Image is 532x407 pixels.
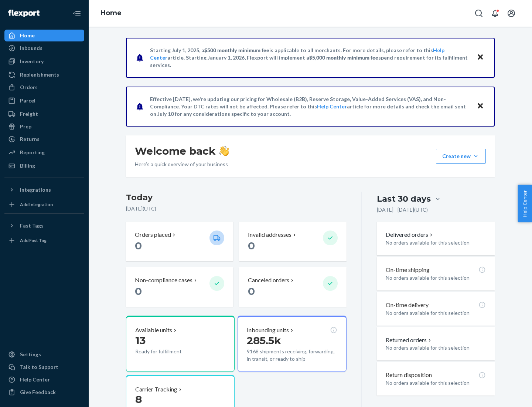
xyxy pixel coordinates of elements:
[4,42,84,54] a: Inbounds
[4,374,84,386] a: Help Center
[386,344,486,351] p: No orders available for this selection
[239,267,346,307] button: Canceled orders 0
[238,316,346,372] button: Inbounding units285.5k9168 shipments receiving, forwarding, in transit, or ready to ship
[20,123,31,130] div: Prep
[4,69,84,81] a: Replenishments
[20,186,51,194] div: Integrations
[386,309,486,317] p: No orders available for this selection
[4,55,84,67] a: Inventory
[219,146,229,156] img: hand-wave emoji
[20,84,38,91] div: Orders
[386,371,432,379] p: Return disposition
[247,334,281,347] span: 285.5k
[126,192,347,203] h3: Today
[20,201,53,208] div: Add Integration
[135,393,142,406] span: 8
[20,162,35,169] div: Billing
[4,147,84,158] a: Reporting
[69,6,84,21] button: Close Navigation
[20,58,44,65] div: Inventory
[135,385,177,394] p: Carrier Tracking
[135,326,172,334] p: Available units
[386,301,429,309] p: On-time delivery
[475,101,485,112] button: Close
[386,231,434,239] button: Delivered orders
[386,239,486,246] p: No orders available for this selection
[377,206,428,213] p: [DATE] - [DATE] ( UTC )
[135,161,229,168] p: Here’s a quick overview of your business
[20,135,40,143] div: Returns
[204,47,269,53] span: $500 monthly minimum fee
[135,239,142,252] span: 0
[20,388,56,396] div: Give Feedback
[471,6,486,21] button: Open Search Box
[4,95,84,107] a: Parcel
[126,222,233,261] button: Orders placed 0
[475,52,485,63] button: Close
[150,95,470,118] p: Effective [DATE], we're updating our pricing for Wholesale (B2B), Reserve Storage, Value-Added Se...
[309,54,378,61] span: $5,000 monthly minimum fee
[100,9,122,17] a: Home
[20,110,38,118] div: Freight
[4,199,84,211] a: Add Integration
[135,334,146,347] span: 13
[4,220,84,232] button: Fast Tags
[8,10,40,17] img: Flexport logo
[4,108,84,120] a: Freight
[20,222,44,229] div: Fast Tags
[386,274,486,282] p: No orders available for this selection
[4,386,84,398] button: Give Feedback
[4,160,84,172] a: Billing
[4,235,84,246] a: Add Fast Tag
[386,336,433,344] button: Returned orders
[4,81,84,93] a: Orders
[20,32,35,39] div: Home
[20,149,45,156] div: Reporting
[126,316,235,372] button: Available units13Ready for fulfillment
[4,184,84,196] button: Integrations
[126,267,233,307] button: Non-compliance cases 0
[126,205,347,212] p: [DATE] ( UTC )
[95,3,127,24] ol: breadcrumbs
[4,349,84,360] a: Settings
[248,239,255,252] span: 0
[488,6,502,21] button: Open notifications
[20,351,41,358] div: Settings
[20,237,47,243] div: Add Fast Tag
[150,47,470,69] p: Starting July 1, 2025, a is applicable to all merchants. For more details, please refer to this a...
[135,348,204,355] p: Ready for fulfillment
[20,376,50,383] div: Help Center
[135,231,171,239] p: Orders placed
[386,266,430,274] p: On-time shipping
[20,363,58,371] div: Talk to Support
[436,149,486,164] button: Create new
[248,276,289,285] p: Canceled orders
[504,6,519,21] button: Open account menu
[20,44,42,52] div: Inbounds
[247,326,289,334] p: Inbounding units
[239,222,346,261] button: Invalid addresses 0
[4,121,84,132] a: Prep
[20,71,59,78] div: Replenishments
[135,276,192,285] p: Non-compliance cases
[317,103,347,110] a: Help Center
[135,285,142,297] span: 0
[248,285,255,297] span: 0
[386,379,486,387] p: No orders available for this selection
[247,348,337,363] p: 9168 shipments receiving, forwarding, in transit, or ready to ship
[248,231,291,239] p: Invalid addresses
[4,30,84,41] a: Home
[377,193,431,205] div: Last 30 days
[518,185,532,222] button: Help Center
[4,361,84,373] a: Talk to Support
[4,133,84,145] a: Returns
[20,97,35,104] div: Parcel
[135,144,229,158] h1: Welcome back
